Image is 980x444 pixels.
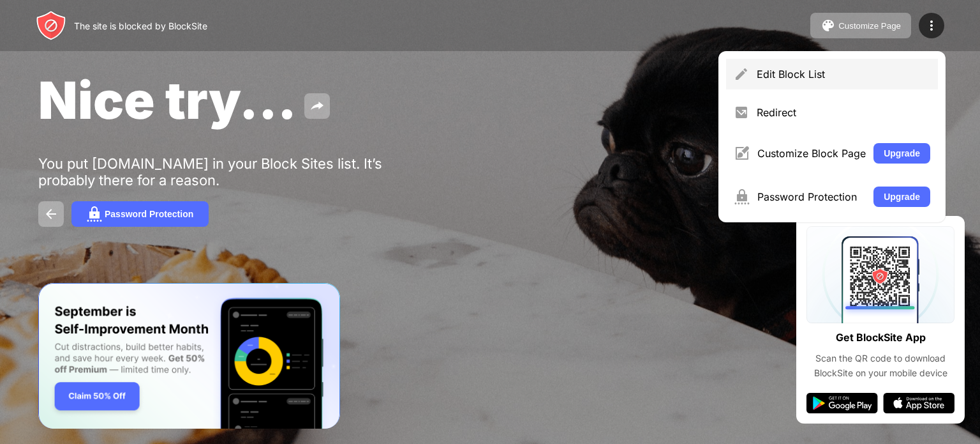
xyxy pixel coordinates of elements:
img: google-play.svg [806,393,878,413]
img: pallet.svg [820,18,836,33]
div: Password Protection [105,209,193,219]
img: menu-icon.svg [924,18,939,33]
div: Redirect [757,106,930,119]
img: menu-password.svg [734,189,750,204]
button: Upgrade [873,187,930,207]
button: Upgrade [873,143,930,164]
div: Customize Block Page [757,147,866,160]
iframe: Banner [38,283,340,429]
img: menu-pencil.svg [734,66,749,82]
img: password.svg [87,206,102,222]
button: Customize Page [810,13,911,38]
img: menu-customize.svg [734,146,750,161]
img: menu-redirect.svg [734,105,749,120]
div: Scan the QR code to download BlockSite on your mobile device [806,351,954,380]
img: share.svg [309,98,325,114]
div: Customize Page [838,21,901,31]
img: header-logo.svg [36,10,66,41]
button: Password Protection [71,201,209,227]
div: Get BlockSite App [836,328,926,347]
div: You put [DOMAIN_NAME] in your Block Sites list. It’s probably there for a reason. [38,155,433,188]
span: Nice try... [38,69,297,131]
img: back.svg [43,206,59,222]
div: The site is blocked by BlockSite [74,20,207,31]
div: Edit Block List [757,68,930,80]
img: app-store.svg [883,393,954,413]
div: Password Protection [757,190,866,203]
